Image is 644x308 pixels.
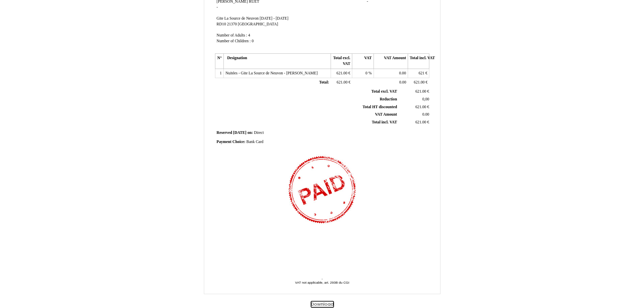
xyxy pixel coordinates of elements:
td: € [398,103,430,111]
span: on: [247,131,253,135]
td: 1 [215,69,223,78]
span: RD10 [217,22,226,26]
span: 0.00 [399,71,406,75]
td: € [398,119,430,126]
th: VAT [352,54,374,69]
span: - [321,277,323,281]
th: N° [215,54,223,69]
span: Payment Choice: [217,140,245,144]
span: 621.00 [336,71,347,75]
span: VAT not applicable, art. 293B du CGI [295,281,349,284]
span: 0,00 [422,97,429,101]
span: 621.00 [414,80,425,85]
td: € [408,69,429,78]
span: [DATE] [233,131,246,135]
span: 21370 [227,22,237,26]
td: € [408,78,429,88]
span: Gite La Source de Neuvon [217,16,259,21]
span: Total incl. VAT [372,120,397,124]
span: 0.00 [422,112,429,117]
th: Total excl. VAT [331,54,352,69]
span: Reserved [217,131,232,135]
th: VAT Amount [374,54,408,69]
span: 621.00 [415,120,426,124]
span: Total: [319,80,329,85]
span: - [217,5,218,9]
td: € [398,88,430,95]
span: Number of Adults : [217,33,247,38]
span: Direct [254,131,264,135]
span: 621 [419,71,425,75]
span: [DATE] - [DATE] [260,16,288,21]
span: 0.00 [399,80,406,85]
th: Designation [223,54,331,69]
span: 621.00 [337,80,348,85]
td: % [352,69,374,78]
span: [GEOGRAPHIC_DATA] [238,22,278,26]
span: Nuitées - Gite La Source de Neuvon - [PERSON_NAME] [225,71,318,75]
span: 4 [248,33,250,38]
span: Total HT discounted [362,105,397,109]
span: Number of Children : [217,39,251,43]
span: Reduction [380,97,397,101]
span: Total excl. VAT [372,89,397,94]
span: 0 [252,39,254,43]
td: € [331,78,352,88]
span: VAT Amount [375,112,397,117]
span: Bank Card [246,140,263,144]
span: 0 [365,71,367,75]
span: 621.00 [415,89,426,94]
span: 621.00 [415,105,426,109]
td: € [331,69,352,78]
button: Download [311,301,334,308]
th: Total incl. VAT [408,54,429,69]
